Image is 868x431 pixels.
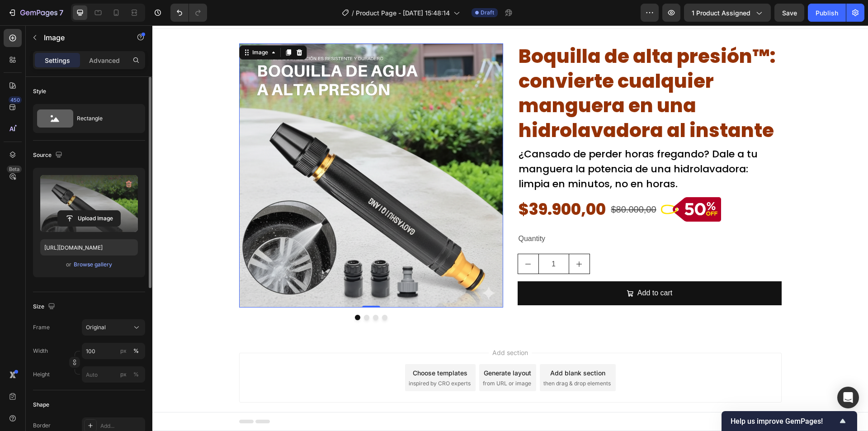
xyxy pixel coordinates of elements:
div: Quantity [365,206,629,221]
button: px [131,346,142,356]
div: Open Intercom Messenger [837,387,859,408]
button: Publish [808,4,846,22]
span: then drag & drop elements [391,354,458,362]
div: px [120,370,127,379]
div: Undo/Redo [170,4,207,22]
p: Advanced [89,56,120,65]
div: Add... [100,422,143,430]
div: $39.900,00 [365,169,454,199]
input: https://example.com/image.jpg [40,239,138,256]
div: Style [33,87,46,95]
button: decrement [366,229,386,248]
span: Draft [481,9,494,17]
button: Dot [212,289,217,295]
div: Border [33,422,51,430]
button: Show survey - Help us improve GemPages! [731,416,848,426]
div: Rectangle [77,108,132,129]
span: Product Page - [DATE] 15:48:14 [356,8,450,18]
h2: Boquilla de alta presión™: convierte cualquier manguera en una hidrolavadora al instante [365,18,629,118]
span: Original [86,323,106,332]
button: Original [82,319,145,336]
p: Image [44,32,121,43]
iframe: Design area [152,25,868,431]
div: Generate layout [331,343,379,352]
p: Settings [45,56,70,65]
p: 7 [59,7,63,18]
div: Choose templates [260,343,315,352]
button: 7 [4,4,67,22]
input: px% [82,343,145,359]
button: increment [417,229,437,248]
input: quantity [386,229,417,248]
div: Source [33,149,64,161]
img: gempages_571795456183501976-f8b44e27-a30b-4908-9d96-68d5bddea8fe.webp [509,169,569,199]
span: Help us improve GemPages! [731,417,837,426]
button: Dot [221,289,226,295]
button: Add to cart [365,256,629,280]
div: Publish [816,8,838,18]
label: Width [33,347,48,355]
div: px [120,347,127,355]
span: Add section [336,322,379,332]
div: Beta [7,166,22,173]
div: Add to cart [485,261,520,275]
div: $80.000,00 [458,175,505,193]
span: 1 product assigned [692,8,750,18]
input: px% [82,366,145,383]
span: inspired by CRO experts [256,354,318,362]
div: Size [33,301,57,313]
div: 450 [9,96,22,104]
button: Browse gallery [73,260,113,269]
label: Height [33,370,50,379]
div: Rich Text Editor. Editing area: main [365,120,629,167]
button: px [131,369,142,380]
button: Upload Image [57,210,121,227]
button: 1 product assigned [684,4,771,22]
button: % [118,346,129,356]
label: Frame [33,323,50,332]
span: Save [782,9,797,17]
p: ¿Cansado de perder horas fregando? Dale a tu manguera la potencia de una hidrolavadora: limpia en... [366,121,628,166]
button: Dot [203,289,208,295]
div: Shape [33,401,49,409]
span: or [66,259,71,270]
div: Browse gallery [74,260,112,269]
div: % [133,347,139,355]
span: / [352,8,354,18]
button: Dot [230,289,235,295]
div: % [133,370,139,379]
span: from URL or image [330,354,379,362]
button: % [118,369,129,380]
div: Add blank section [398,343,453,352]
button: Save [774,4,804,22]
